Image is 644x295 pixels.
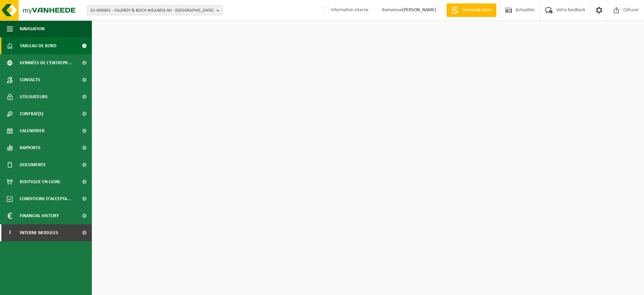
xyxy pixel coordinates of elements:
[20,139,40,156] span: Rapports
[402,7,436,13] strong: [PERSON_NAME]
[20,190,71,207] span: Conditions d'accepta...
[446,3,496,17] a: Demande devis
[20,71,40,88] span: Contacts
[20,105,43,122] span: Contrat(s)
[20,207,59,224] span: Financial History
[7,224,13,241] span: I
[87,5,223,15] button: 01-000001 - VILLEROY & BOCH WELLNESS NV - [GEOGRAPHIC_DATA]
[20,122,45,139] span: Calendrier
[90,5,214,16] span: 01-000001 - VILLEROY & BOCH WELLNESS NV - [GEOGRAPHIC_DATA]
[20,173,61,190] span: Boutique en ligne
[20,88,48,105] span: Utilisateurs
[321,5,368,15] label: Information interne
[460,7,493,14] span: Demande devis
[20,224,58,241] span: Interne modules
[20,20,45,37] span: Navigation
[20,54,72,71] span: Données de l'entrepr...
[20,156,46,173] span: Documents
[20,37,56,54] span: Tableau de bord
